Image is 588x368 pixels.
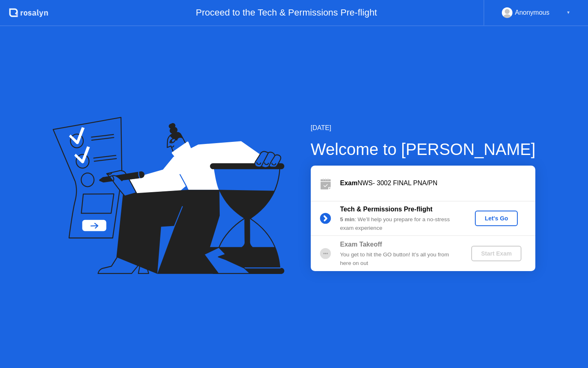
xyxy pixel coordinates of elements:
b: 5 min [340,216,355,222]
b: Exam [340,180,358,186]
div: ▼ [566,7,570,18]
div: Welcome to [PERSON_NAME] [311,137,536,162]
div: : We’ll help you prepare for a no-stress exam experience [340,215,458,232]
div: [DATE] [311,123,536,133]
div: NWS- 3002 FINAL PNA/PN [340,178,535,188]
div: You get to hit the GO button! It’s all you from here on out [340,251,458,267]
button: Start Exam [471,246,521,261]
b: Tech & Permissions Pre-flight [340,206,432,213]
div: Let's Go [478,215,514,222]
div: Start Exam [474,250,518,257]
div: Anonymous [515,7,550,18]
button: Let's Go [475,211,518,226]
b: Exam Takeoff [340,241,382,248]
